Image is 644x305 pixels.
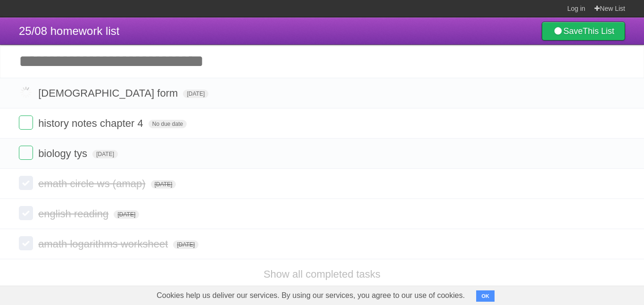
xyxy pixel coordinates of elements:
[19,206,33,220] label: Done
[38,238,170,250] span: amath logarithms worksheet
[92,150,118,158] span: [DATE]
[38,117,146,129] span: history notes chapter 4
[19,25,119,37] span: 25/08 homework list
[476,290,495,302] button: OK
[173,240,198,249] span: [DATE]
[264,268,380,280] a: Show all completed tasks
[19,236,33,250] label: Done
[38,208,111,220] span: english reading
[183,90,208,98] span: [DATE]
[19,115,33,130] label: Done
[38,87,180,99] span: [DEMOGRAPHIC_DATA] form
[19,146,33,160] label: Done
[583,26,614,36] b: This List
[542,22,625,41] a: SaveThis List
[19,176,33,190] label: Done
[19,85,33,99] label: Done
[151,180,176,189] span: [DATE]
[149,120,187,128] span: No due date
[147,286,474,305] span: Cookies help us deliver our services. By using our services, you agree to our use of cookies.
[38,148,90,159] span: biology tys
[114,210,139,219] span: [DATE]
[38,178,148,190] span: emath circle ws (amap)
